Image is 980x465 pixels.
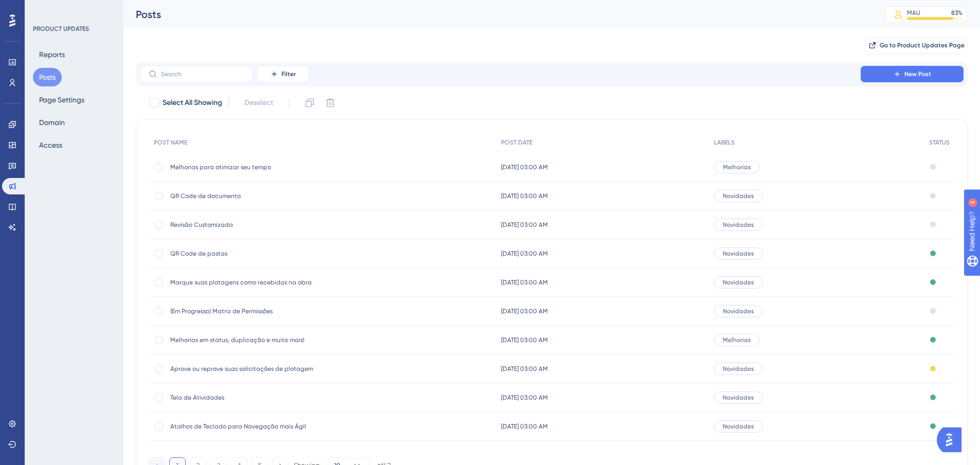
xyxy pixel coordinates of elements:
div: PRODUCT UPDATES [33,25,89,33]
span: Go to Product Updates Page [880,41,965,49]
span: [DATE] 03:00 AM [501,394,548,402]
span: Select All Showing [163,97,222,109]
span: Melhorias em status, duplicação e muito mais! [170,336,335,344]
span: [DATE] 03:00 AM [501,422,548,431]
div: 4 [72,5,75,13]
span: [DATE] 03:00 AM [501,221,548,229]
button: Filter [257,66,309,82]
button: Page Settings [33,91,91,109]
span: QR Code de documento [170,192,335,200]
button: Go to Product Updates Page [865,37,968,53]
span: Novidades [723,422,754,431]
span: Melhorias [723,336,751,344]
iframe: UserGuiding AI Assistant Launcher [937,424,968,455]
span: Novidades [723,365,754,373]
span: [DATE] 03:00 AM [501,163,548,171]
span: LABELS [714,138,735,147]
span: (Em Progresso) Matriz de Permissões [170,307,335,315]
span: Novidades [723,221,754,229]
div: MAU [907,9,920,17]
span: Need Help? [24,3,64,15]
span: POST NAME [154,138,187,147]
span: [DATE] 03:00 AM [501,278,548,287]
span: Melhorias para otimizar seu tempo [170,163,335,171]
span: Novidades [723,192,754,200]
span: Atalhos de Teclado para Navegação mais Ágil [170,422,335,431]
button: Deselect [235,94,282,112]
button: Access [33,136,68,154]
span: Tela de Atividades [170,394,335,402]
span: Deselect [244,97,273,109]
button: Domain [33,113,71,132]
span: [DATE] 03:00 AM [501,307,548,315]
input: Search [161,70,244,78]
span: [DATE] 03:00 AM [501,365,548,373]
span: Novidades [723,249,754,258]
span: QR Code de pastas [170,249,335,258]
div: 83 % [951,9,963,17]
span: [DATE] 03:00 AM [501,249,548,258]
span: Novidades [723,307,754,315]
span: New Post [904,70,931,78]
span: Melhorias [723,163,751,171]
div: Posts [136,7,860,22]
span: Filter [281,70,296,78]
span: Marque suas plotagens como recebidas na obra [170,278,335,287]
span: POST DATE [501,138,532,147]
button: New Post [861,66,964,82]
span: Revisão Customizada [170,221,335,229]
span: [DATE] 03:00 AM [501,192,548,200]
span: [DATE] 03:00 AM [501,336,548,344]
button: Reports [33,45,71,64]
span: Novidades [723,394,754,402]
button: Posts [33,68,62,86]
span: Aprove ou reprove suas solicitações de plotagem [170,365,335,373]
span: STATUS [929,138,950,147]
span: Novidades [723,278,754,287]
